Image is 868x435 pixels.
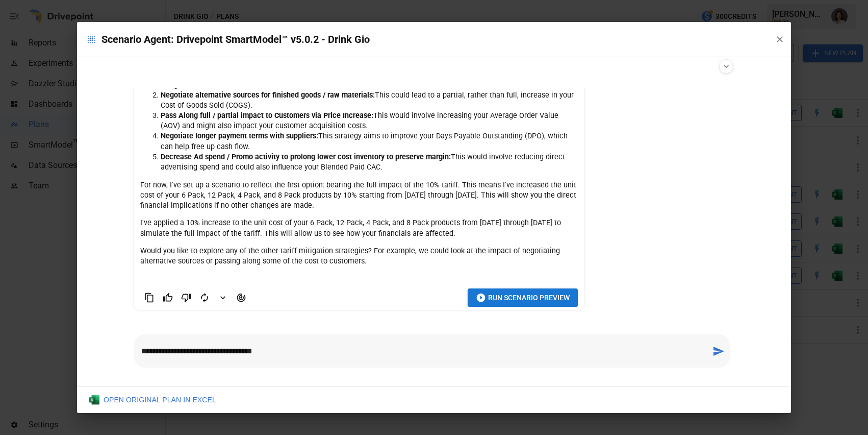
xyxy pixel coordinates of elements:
[232,288,250,307] button: Agent Changes Data
[708,341,729,361] button: send message
[140,218,578,238] p: I've applied a 10% increase to the unit cost of your 6 Pack, 12 Pack, 4 Pack, and 8 Pack products...
[161,153,451,161] strong: Decrease Ad spend / Promo activity to prolong lower cost inventory to preserve margin:
[161,111,578,131] li: This would involve increasing your Average Order Value (AOV) and might also impact your customer ...
[161,152,578,173] li: This would involve reducing direct advertising spend and could also influence your Blended Paid CAC.
[161,111,373,120] strong: Pass Along full / partial impact to Customers via Price Increase:
[140,246,578,267] p: Would you like to explore any of the other tariff mitigation strategies? For example, we could lo...
[195,289,214,306] button: Regenerate Response
[161,91,375,100] strong: Negotiate alternative sources for finished goods / raw materials:
[161,90,578,111] li: This could lead to a partial, rather than full, increase in your Cost of Goods Sold (COGS).
[177,289,195,306] button: Bad Response
[161,132,318,140] strong: Negotiate longer payment terms with suppliers:
[85,31,767,47] p: Scenario Agent: Drivepoint SmartModel™ v5.0.2 - Drink Gio
[161,131,578,152] li: This strategy aims to improve your Days Payable Outstanding (DPO), which can help free up cash flow.
[140,180,578,211] p: For now, I've set up a scenario to reflect the first option: bearing the full impact of the 10% t...
[488,292,570,304] span: Run Scenario Preview
[159,289,177,306] button: Good Response
[719,59,733,74] button: Show agent settings
[214,288,232,307] button: Detailed Feedback
[89,395,216,405] div: OPEN ORIGINAL PLAN IN EXCEL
